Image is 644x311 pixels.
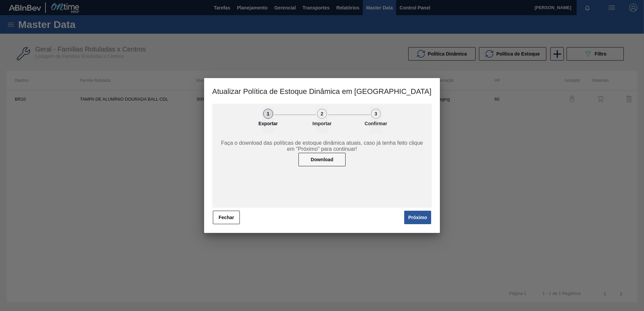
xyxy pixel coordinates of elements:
div: 1 [263,109,273,119]
p: Importar [305,121,339,126]
div: 3 [371,109,381,119]
p: Exportar [251,121,285,126]
button: 1Exportar [262,106,274,133]
button: Próximo [404,211,431,224]
span: Faça o download das políticas de estoque dinâmica atuais, caso já tenha feito clique em "Próximo"... [220,140,424,152]
p: Confirmar [359,121,393,126]
button: Download [298,153,346,166]
button: 2Importar [316,106,328,133]
div: 2 [317,109,327,119]
button: Fechar [213,211,240,224]
h3: Atualizar Política de Estoque Dinâmica em [GEOGRAPHIC_DATA] [204,78,440,104]
button: 3Confirmar [370,106,382,133]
